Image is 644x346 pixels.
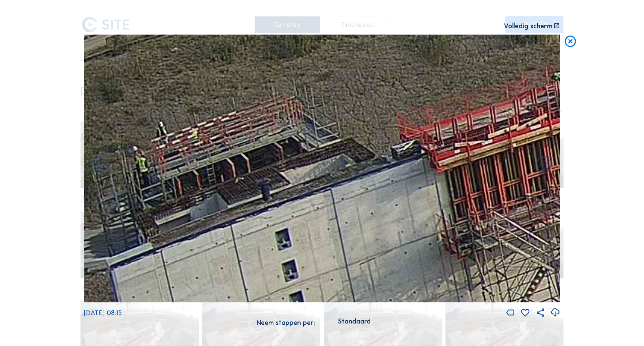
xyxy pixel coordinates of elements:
img: Image [84,35,560,303]
span: [DATE] 08:15 [84,309,122,317]
div: Volledig scherm [504,22,552,29]
div: Standaard [322,318,387,328]
i: Forward [90,155,110,176]
div: Standaard [338,318,371,324]
i: Back [534,155,554,176]
div: Neem stappen per: [257,319,315,326]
